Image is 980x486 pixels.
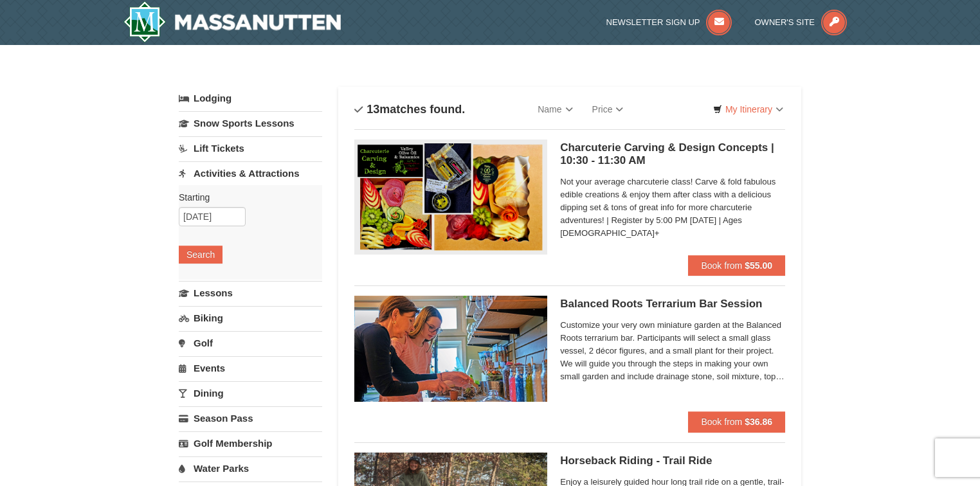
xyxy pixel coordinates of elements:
[528,96,582,122] a: Name
[745,417,772,427] strong: $36.86
[123,1,341,42] img: Massanutten Resort Logo
[560,455,785,467] h5: Horseback Riding - Trail Ride
[583,96,633,122] a: Price
[179,356,322,380] a: Events
[179,161,322,185] a: Activities & Attractions
[560,319,785,383] span: Customize your very own miniature garden at the Balanced Roots terrarium bar. Participants will s...
[179,191,313,204] label: Starting
[354,139,547,255] img: 18871151-79-7a7e7977.png
[179,406,322,430] a: Season Pass
[179,306,322,330] a: Biking
[179,431,322,455] a: Golf Membership
[755,17,848,27] a: Owner's Site
[701,417,742,427] span: Book from
[705,100,792,119] a: My Itinerary
[701,260,742,271] span: Book from
[179,111,322,135] a: Snow Sports Lessons
[560,298,785,310] h5: Balanced Roots Terrarium Bar Session
[179,281,322,305] a: Lessons
[560,175,785,240] span: Not your average charcuterie class! Carve & fold fabulous edible creations & enjoy them after cla...
[606,17,700,27] span: Newsletter Sign Up
[179,331,322,355] a: Golf
[179,456,322,480] a: Water Parks
[179,136,322,160] a: Lift Tickets
[560,141,785,167] h5: Charcuterie Carving & Design Concepts | 10:30 - 11:30 AM
[179,87,322,110] a: Lodging
[179,246,222,264] button: Search
[688,411,785,432] button: Book from $36.86
[606,17,732,27] a: Newsletter Sign Up
[123,1,341,42] a: Massanutten Resort
[745,260,772,271] strong: $55.00
[179,381,322,405] a: Dining
[688,255,785,276] button: Book from $55.00
[755,17,815,27] span: Owner's Site
[354,296,547,401] img: 18871151-30-393e4332.jpg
